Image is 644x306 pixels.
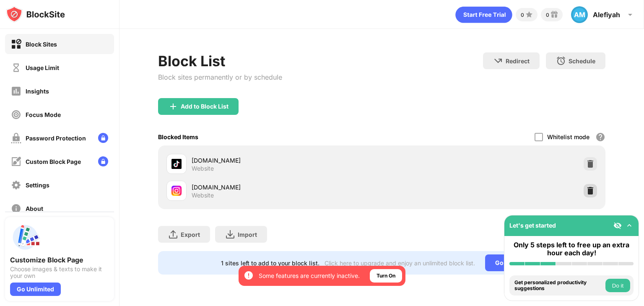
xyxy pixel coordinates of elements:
img: settings-off.svg [11,180,21,190]
img: points-small.svg [524,10,534,20]
img: insights-off.svg [11,86,21,96]
div: Go Unlimited [10,283,61,296]
div: Alefiyah [593,10,620,19]
div: 0 [546,12,549,18]
div: AM [571,6,588,23]
div: Block List [158,52,282,70]
div: Block Sites [26,41,57,48]
div: Password Protection [26,135,86,142]
img: lock-menu.svg [98,133,108,143]
button: Do it [605,279,630,292]
div: 1 sites left to add to your block list. [221,259,319,267]
div: Import [238,231,257,238]
img: logo-blocksite.svg [6,6,65,23]
img: favicons [171,159,182,169]
div: Turn On [377,272,395,280]
div: Schedule [569,57,595,65]
img: push-custom-page.svg [10,222,40,252]
div: Website [192,165,214,172]
div: Redirect [506,57,530,65]
div: Blocked Items [158,133,198,140]
div: Settings [26,182,49,189]
div: Choose images & texts to make it your own [10,266,109,279]
div: Whitelist mode [547,133,589,140]
div: animation [455,6,512,23]
img: omni-setup-toggle.svg [625,221,634,230]
div: Export [181,231,200,238]
div: Only 5 steps left to free up an extra hour each day! [509,241,634,257]
img: block-on.svg [11,39,21,49]
div: Click here to upgrade and enjoy an unlimited block list. [325,259,475,267]
div: Block sites permanently or by schedule [158,73,282,81]
div: Get personalized productivity suggestions [514,280,603,292]
div: Customize Block Page [10,256,109,264]
img: favicons [171,186,182,196]
img: eye-not-visible.svg [613,221,622,230]
div: [DOMAIN_NAME] [192,156,382,165]
img: lock-menu.svg [98,156,108,166]
div: Go Unlimited [485,254,543,271]
div: Usage Limit [26,64,59,71]
div: Let's get started [509,222,556,229]
div: Some features are currently inactive. [259,272,360,280]
div: Add to Block List [181,103,229,110]
img: error-circle-white.svg [244,270,254,280]
img: customize-block-page-off.svg [11,156,21,167]
div: 0 [521,12,524,18]
div: Focus Mode [26,111,61,118]
div: Website [192,192,214,199]
img: focus-off.svg [11,109,21,120]
div: Insights [26,88,49,95]
div: About [26,205,43,212]
div: [DOMAIN_NAME] [192,183,382,192]
img: password-protection-off.svg [11,133,21,143]
img: reward-small.svg [549,10,559,20]
img: time-usage-off.svg [11,62,21,73]
div: Custom Block Page [26,158,81,165]
img: about-off.svg [11,203,21,214]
